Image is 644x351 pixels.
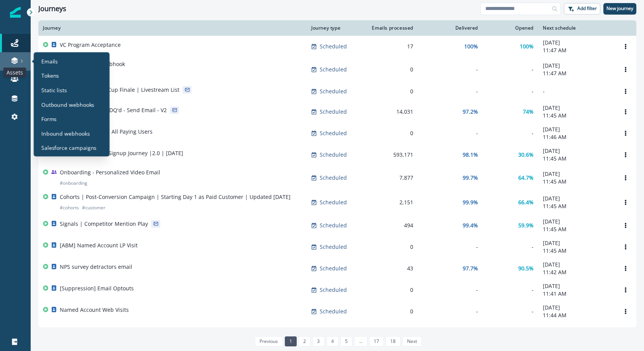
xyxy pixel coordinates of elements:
p: Scheduled [320,66,347,73]
div: 0 [369,88,413,95]
div: - [422,243,478,251]
p: # onboarding [60,179,87,187]
a: Tokens [37,70,107,81]
a: Static lists [37,84,107,96]
a: Page 1 is your current page [285,336,297,346]
p: 11:42 AM [543,268,610,276]
a: Next page [402,336,422,346]
div: Opened [487,25,534,31]
div: Journey [43,25,302,31]
div: - [422,66,478,73]
a: Page 5 [340,336,352,346]
p: 11:45 AM [543,112,610,119]
a: [Suppression] Email OptoutsScheduled0--[DATE]11:41 AMOptions [38,279,636,301]
a: [Ops] Waitlist for Website IntentScheduled0--[DATE]11:42 AMOptions [38,322,636,344]
p: [DATE] [543,195,610,202]
button: Options [619,64,632,75]
p: [DATE] [543,282,610,290]
div: Delivered [422,25,478,31]
p: Static lists [41,86,67,94]
div: - [487,308,534,315]
a: Cohorts | Post-Conversion Campaign | Starting Day 1 as Paid Customer | Updated [DATE]#cohorts#cus... [38,190,636,215]
a: Onboarding - Personalized Video Email#onboardingScheduled7,87799.7%64.7%[DATE]11:45 AMOptions [38,166,636,190]
p: Tokens [41,71,59,79]
button: Options [619,172,632,184]
p: - [543,88,610,95]
p: 59.9% [518,222,534,229]
p: Scheduled [320,129,347,137]
p: Scheduled [320,43,347,50]
a: Page 17 [369,336,384,346]
a: Paid User Journey | All Paying UsersScheduled0--[DATE]11:46 AMOptions [38,123,636,144]
a: Community | Clay Cup Finale | Livestream ListScheduled0---Options [38,82,636,101]
p: Signals | Competitor Mention Play [60,220,148,228]
p: 98.1% [463,151,478,159]
button: Options [619,86,632,97]
a: Jump forward [354,336,367,346]
p: [DATE] [543,261,610,268]
a: Page 4 [327,336,338,346]
p: [DATE] [543,304,610,311]
p: 11:45 AM [543,202,610,210]
div: Next schedule [543,25,610,31]
p: 11:47 AM [543,46,610,54]
a: NPS survey detractors emailScheduled4397.7%90.5%[DATE]11:42 AMOptions [38,258,636,279]
p: 11:45 AM [543,225,610,233]
p: Scheduled [320,243,347,251]
div: - [422,88,478,95]
a: Named Account Web VisitsScheduled0--[DATE]11:44 AMOptions [38,301,636,322]
p: NPS survey detractors email [60,263,132,271]
a: Page 18 [386,336,400,346]
a: [ABM] Named Account LP VisitScheduled0--[DATE]11:45 AMOptions [38,236,636,258]
p: 11:41 AM [543,290,610,298]
div: 2,151 [369,199,413,206]
p: 64.7% [518,174,534,182]
p: Scheduled [320,222,347,229]
p: [DATE] [543,62,610,70]
p: Forms [41,115,57,123]
p: Cohorts | Post-Conversion Campaign | Starting Day 1 as Paid Customer | Updated [DATE] [60,193,291,201]
p: 99.4% [463,222,478,229]
p: Experiment | Trial Signup Journey |2.0 | [DATE] [60,149,183,157]
p: New journey [606,6,633,11]
div: - [422,286,478,294]
h1: Journeys [38,5,66,13]
p: Emails [41,57,58,65]
p: 11:46 AM [543,133,610,141]
button: Options [619,306,632,317]
p: 74% [523,108,534,116]
p: Scheduled [320,265,347,272]
p: 100% [464,43,478,50]
p: 100% [520,43,534,50]
div: - [487,286,534,294]
p: 99.9% [463,199,478,206]
div: 0 [369,66,413,73]
div: 0 [369,243,413,251]
p: Named Account Web Visits [60,306,129,314]
div: 0 [369,308,413,315]
p: Add filter [577,6,597,11]
a: Salesforce campaigns [37,142,107,154]
a: Inbound webhooks [37,127,107,139]
a: Page 2 [299,336,310,346]
p: [DATE] [543,239,610,247]
div: 593,171 [369,151,413,159]
img: Inflection [10,7,21,18]
p: Onboarding - Personalized Video Email [60,169,160,176]
p: 11:45 AM [543,178,610,185]
button: Options [619,284,632,296]
div: 14,031 [369,108,413,116]
p: Scheduled [320,308,347,315]
div: 43 [369,265,413,272]
button: Options [619,241,632,253]
button: Options [619,149,632,161]
p: Salesforce campaigns [41,144,97,152]
a: Enteprise Inbound DQ'd - Send Email - V2Scheduled14,03197.2%74%[DATE]11:45 AMOptions [38,101,636,123]
p: [ABM] Named Account LP Visit [60,242,138,249]
p: Scheduled [320,199,347,206]
p: 11:47 AM [543,70,610,77]
div: Journey type [311,25,360,31]
p: [DATE] [543,218,610,225]
a: Emails [37,55,107,67]
p: Scheduled [320,108,347,116]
